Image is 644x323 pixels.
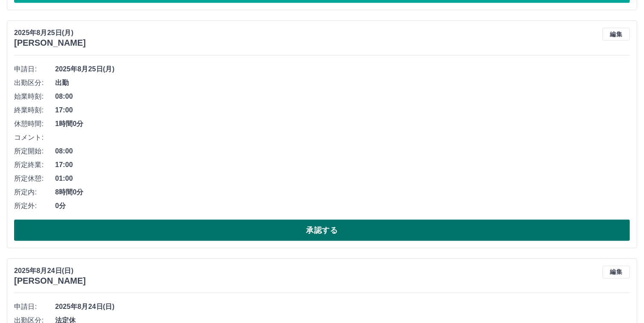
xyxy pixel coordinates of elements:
span: 8時間0分 [55,187,630,197]
span: 終業時刻: [14,105,55,115]
span: 所定開始: [14,146,55,156]
span: 2025年8月24日(日) [55,302,630,312]
button: 承認する [14,220,630,241]
button: 編集 [603,266,630,279]
h3: [PERSON_NAME] [14,38,86,48]
span: 01:00 [55,173,630,184]
span: 休憩時間: [14,119,55,129]
span: 出勤区分: [14,78,55,88]
span: 0分 [55,201,630,211]
span: 所定終業: [14,160,55,170]
p: 2025年8月25日(月) [14,28,86,38]
span: 17:00 [55,105,630,115]
span: 申請日: [14,64,55,74]
span: 08:00 [55,146,630,156]
span: 出勤 [55,78,630,88]
span: 17:00 [55,160,630,170]
span: 所定内: [14,187,55,197]
span: 08:00 [55,91,630,102]
span: 1時間0分 [55,119,630,129]
span: コメント: [14,132,55,143]
span: 所定外: [14,201,55,211]
button: 編集 [603,28,630,41]
span: 2025年8月25日(月) [55,64,630,74]
span: 所定休憩: [14,173,55,184]
h3: [PERSON_NAME] [14,276,86,286]
p: 2025年8月24日(日) [14,266,86,276]
span: 始業時刻: [14,91,55,102]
